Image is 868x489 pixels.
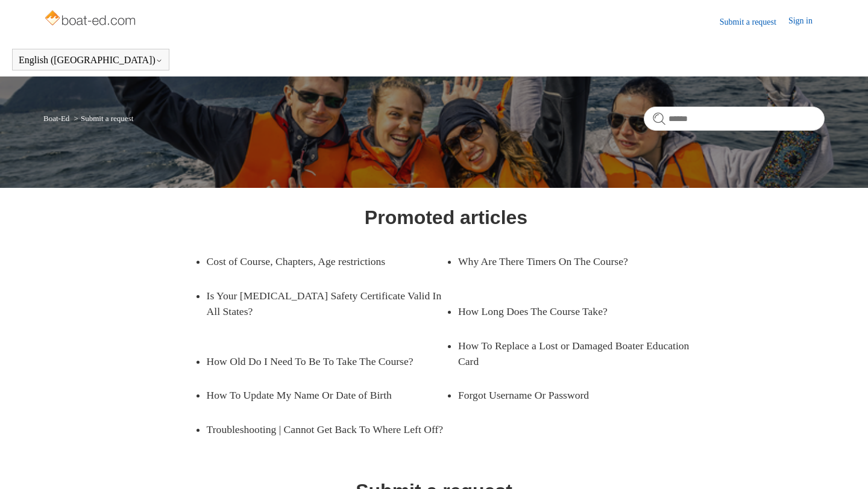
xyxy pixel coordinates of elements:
[207,244,428,278] a: Cost of Course, Chapters, Age restrictions
[43,114,72,123] li: Boat-Ed
[43,114,69,123] a: Boat-Ed
[207,279,446,329] a: Is Your [MEDICAL_DATA] Safety Certificate Valid In All States?
[72,114,134,123] li: Submit a request
[43,7,139,31] img: Boat-Ed Help Center home page
[365,203,527,232] h1: Promoted articles
[458,329,697,379] a: How To Replace a Lost or Damaged Boater Education Card
[19,55,163,66] button: English ([GEOGRAPHIC_DATA])
[458,294,679,328] a: How Long Does The Course Take?
[720,16,788,28] a: Submit a request
[644,107,825,131] input: Search
[207,413,446,446] a: Troubleshooting | Cannot Get Back To Where Left Off?
[207,378,428,412] a: How To Update My Name Or Date of Birth
[788,14,825,29] a: Sign in
[207,344,428,378] a: How Old Do I Need To Be To Take The Course?
[458,244,679,278] a: Why Are There Timers On The Course?
[458,378,679,412] a: Forgot Username Or Password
